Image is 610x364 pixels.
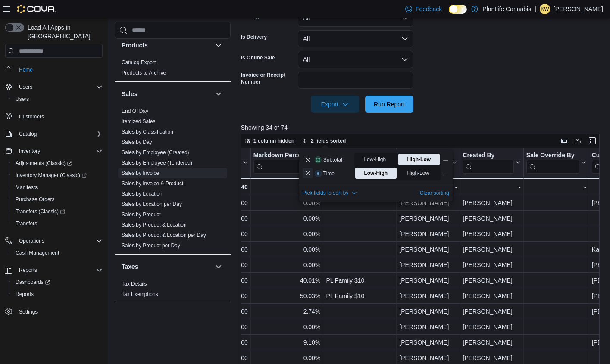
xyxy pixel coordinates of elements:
[463,182,520,192] div: -
[560,136,570,146] button: Keyboard shortcuts
[241,54,275,61] label: Is Online Sale
[399,291,457,301] div: [PERSON_NAME]
[122,191,163,197] a: Sales by Location
[16,208,65,215] span: Transfers (Classic)
[12,194,58,205] a: Purchase Orders
[12,194,103,205] span: Purchase Orders
[420,190,449,196] span: Clear sorting
[122,41,148,50] h3: Products
[253,291,320,301] div: 50.03%
[253,275,320,286] div: 40.01%
[122,69,166,76] span: Products to Archive
[122,291,158,298] span: Tax Exemptions
[16,307,41,317] a: Settings
[463,229,520,239] div: [PERSON_NAME]
[122,129,173,135] a: Sales by Classification
[399,229,457,239] div: [PERSON_NAME]
[9,157,106,169] a: Adjustments (Classic)
[241,136,298,146] button: 1 column hidden
[9,169,106,181] a: Inventory Manager (Classic)
[12,289,103,299] span: Reports
[12,206,69,217] a: Transfers (Classic)
[298,30,413,47] button: All
[122,170,159,176] a: Sales by Invoice
[122,41,212,50] button: Products
[122,212,161,218] a: Sales by Product
[399,275,457,286] div: [PERSON_NAME]
[463,260,520,270] div: [PERSON_NAME]
[253,152,320,174] button: Markdown Percent
[195,337,248,348] div: -$1.00
[12,218,103,229] span: Transfers
[195,244,248,255] div: $0.00
[2,110,106,123] button: Customers
[449,5,467,14] input: Dark Mode
[19,84,32,90] span: Users
[122,149,189,156] a: Sales by Employee (Created)
[2,81,106,93] button: Users
[442,170,449,177] div: Drag handle
[122,211,161,218] span: Sales by Product
[19,113,44,120] span: Customers
[311,96,359,113] button: Export
[303,188,357,198] button: Pick fields to sort by
[195,198,248,208] div: $0.00
[16,172,87,179] span: Inventory Manager (Classic)
[122,201,182,207] a: Sales by Location per Day
[463,275,520,286] div: [PERSON_NAME]
[420,188,449,198] button: Clear sorting
[2,264,106,276] button: Reports
[19,66,33,73] span: Home
[16,265,41,275] button: Reports
[298,9,413,27] button: All
[587,136,597,146] button: Enter fullscreen
[16,196,55,203] span: Purchase Orders
[12,218,41,229] a: Transfers
[12,277,53,287] a: Dashboards
[463,152,513,160] div: Created By
[354,167,397,180] label: Low-High
[122,108,148,115] span: End Of Day
[2,128,106,140] button: Catalog
[195,291,248,301] div: -$10.00
[122,280,147,287] span: Tax Details
[253,152,313,174] div: Markdown Percent
[19,267,37,274] span: Reports
[17,5,56,13] img: Cova
[16,146,103,156] span: Inventory
[122,59,156,66] span: Catalog Export
[463,198,520,208] div: [PERSON_NAME]
[526,152,579,174] div: Sale Override By
[122,221,187,228] span: Sales by Product & Location
[2,305,106,318] button: Settings
[12,206,103,217] span: Transfers (Classic)
[9,181,106,193] button: Manifests
[16,220,37,227] span: Transfers
[122,242,180,249] span: Sales by Product per Day
[122,201,182,208] span: Sales by Location per Day
[12,277,103,287] span: Dashboards
[9,93,106,105] button: Users
[122,128,173,135] span: Sales by Classification
[573,136,584,146] button: Display options
[399,244,457,255] div: [PERSON_NAME]
[213,89,224,99] button: Sales
[399,322,457,332] div: [PERSON_NAME]
[16,82,36,92] button: Users
[16,129,103,139] span: Catalog
[213,40,224,50] button: Products
[482,4,531,14] p: Plantlife Cannabis
[16,265,103,275] span: Reports
[122,243,180,249] a: Sales by Product per Day
[122,222,187,228] a: Sales by Product & Location
[9,218,106,230] button: Transfers
[364,167,388,180] span: Low-High
[19,131,37,137] span: Catalog
[195,229,248,239] div: $0.00
[374,100,405,109] span: Run Report
[407,153,431,166] span: High-Low
[195,260,248,270] div: $0.00
[253,137,294,144] span: 1 column hidden
[407,167,431,180] span: High-Low
[253,182,320,192] div: 3.04%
